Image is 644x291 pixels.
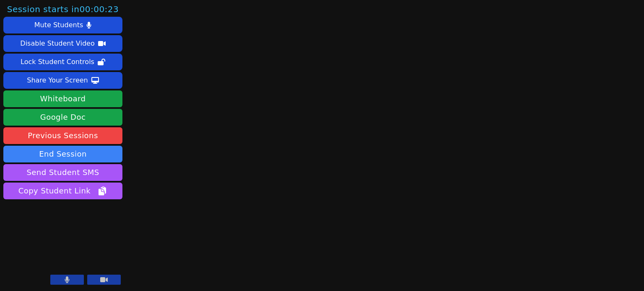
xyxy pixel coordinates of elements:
[3,146,122,162] button: End Session
[3,54,122,70] button: Lock Student Controls
[79,4,119,14] time: 00:00:23
[27,74,88,87] div: Share Your Screen
[18,185,107,197] span: Copy Student Link
[34,18,83,32] div: Mute Students
[3,72,122,89] button: Share Your Screen
[20,37,94,50] div: Disable Student Video
[3,35,122,52] button: Disable Student Video
[3,127,122,144] a: Previous Sessions
[3,183,122,199] button: Copy Student Link
[21,55,94,69] div: Lock Student Controls
[7,3,119,15] span: Session starts in
[3,90,122,107] button: Whiteboard
[3,109,122,126] a: Google Doc
[3,17,122,33] button: Mute Students
[3,164,122,181] button: Send Student SMS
